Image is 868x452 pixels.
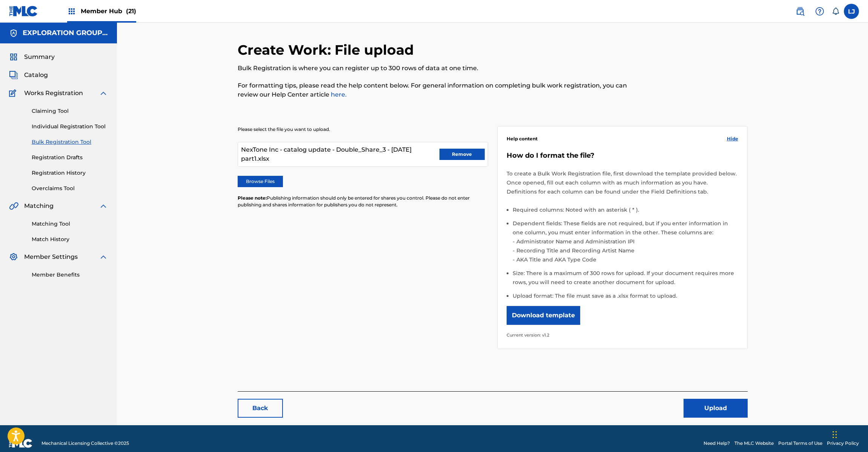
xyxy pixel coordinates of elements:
span: NexTone Inc - catalog update - Double_Share_3 - [DATE] part1.xlsx [241,145,439,163]
img: Matching [9,201,18,211]
a: Back [238,399,283,418]
a: The MLC Website [734,440,774,447]
span: (21) [126,8,136,15]
iframe: Resource Center [847,313,868,374]
h5: EXPLORATION GROUP LLC [23,29,108,37]
p: To create a Bulk Work Registration file, first download the template provided below. Once opened,... [507,169,738,196]
button: Remove [439,149,485,160]
img: expand [99,252,108,261]
div: Notifications [832,8,839,15]
span: Works Registration [24,89,83,98]
img: MLC Logo [9,6,38,17]
img: expand [99,201,108,211]
a: Public Search [793,4,808,19]
img: Top Rightsholders [67,7,76,16]
p: For formatting tips, please read the help content below. For general information on completing bu... [238,81,630,99]
iframe: Chat Widget [830,416,868,452]
span: Member Settings [24,252,78,261]
span: Catalog [24,71,48,80]
img: expand [99,89,108,98]
div: User Menu [844,4,859,19]
p: Please select the file you want to upload. [238,126,488,133]
img: Member Settings [9,252,18,261]
span: Hide [727,135,738,142]
a: Individual Registration Tool [32,123,108,131]
p: Bulk Registration is where you can register up to 300 rows of data at one time. [238,64,630,73]
div: Help [812,4,827,19]
button: Upload [684,399,748,418]
p: Current version: v1.2 [507,331,738,340]
li: Size: There is a maximum of 300 rows for upload. If your document requires more rows, you will ne... [513,269,738,291]
span: Member Hub [81,7,136,15]
span: Summary [24,52,55,61]
a: Portal Terms of Use [778,440,822,447]
img: Catalog [9,71,18,80]
img: Summary [9,52,18,61]
h5: How do I format the file? [507,151,738,160]
li: Dependent fields: These fields are not required, but if you enter information in one column, you ... [513,219,738,269]
div: Drag [833,423,837,446]
li: Recording Title and Recording Artist Name [515,246,738,255]
a: Registration Drafts [32,154,108,161]
a: CatalogCatalog [9,71,48,80]
a: Overclaims Tool [32,184,108,192]
a: Claiming Tool [32,107,108,115]
a: Bulk Registration Tool [32,138,108,146]
li: Required columns: Noted with an asterisk ( * ). [513,205,738,219]
img: logo [9,439,32,448]
a: here. [329,91,347,98]
button: Download template [507,306,580,325]
li: Upload format: The file must save as a .xlsx format to upload. [513,291,738,300]
a: Member Benefits [32,271,108,279]
a: Registration History [32,169,108,177]
img: Works Registration [9,89,19,98]
a: Match History [32,235,108,243]
a: Privacy Policy [827,440,859,447]
span: Please note: [238,195,267,201]
img: search [796,7,805,16]
span: Mechanical Licensing Collective © 2025 [41,440,129,447]
p: Publishing information should only be entered for shares you control. Please do not enter publish... [238,195,488,208]
a: SummarySummary [9,52,55,61]
a: Need Help? [704,440,730,447]
span: Help content [507,135,538,142]
h2: Create Work: File upload [238,42,418,58]
span: Matching [24,201,54,211]
a: Matching Tool [32,220,108,228]
li: AKA Title and AKA Type Code [515,255,738,264]
img: Accounts [9,29,18,38]
img: help [815,7,824,16]
li: Administrator Name and Administration IPI [515,237,738,246]
label: Browse Files [238,176,283,187]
